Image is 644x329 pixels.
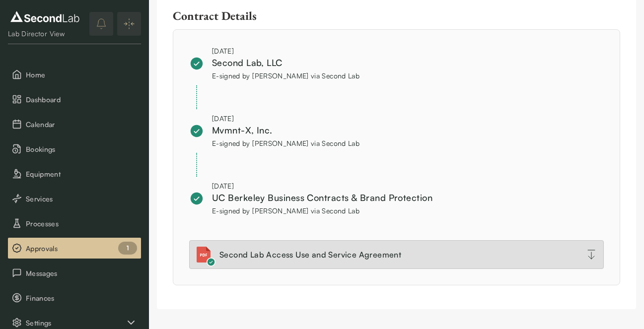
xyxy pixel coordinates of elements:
span: Bookings [26,144,137,154]
div: UC Berkeley Business Contracts & Brand Protection [212,191,432,204]
span: Messages [26,268,137,278]
div: [DATE] [212,181,432,191]
button: Finances [8,287,141,308]
img: Attachment icon for pdf [196,247,212,263]
button: Messages [8,263,141,283]
span: E-signed by [PERSON_NAME] via Second Lab [212,71,359,80]
button: Approvals [8,238,141,259]
div: [DATE] [212,113,359,124]
span: Dashboard [26,94,137,105]
span: Finances [26,293,137,303]
button: Equipment [8,163,141,184]
a: Attachment icon for pdfCheck icon for pdfSecond Lab Access Use and Service Agreement [189,240,604,269]
button: Expand/Collapse sidebar [117,12,141,36]
span: Calendar [26,119,137,130]
span: E-signed by [PERSON_NAME] via Second Lab [212,206,359,215]
div: 1 [118,242,137,255]
span: Equipment [26,169,137,179]
span: Processes [26,218,137,229]
img: approved [189,56,204,71]
button: Dashboard [8,89,141,110]
button: Home [8,64,141,85]
span: Settings [26,318,125,328]
div: Mvmnt-X, Inc. [212,124,359,137]
button: Bookings [8,138,141,159]
button: Processes [8,213,141,234]
div: [DATE] [212,46,359,56]
span: E-signed by [PERSON_NAME] via Second Lab [212,139,359,147]
img: logo [8,9,82,25]
div: Second Lab Access Use and Service Agreement [219,249,401,261]
button: Calendar [8,114,141,134]
div: Lab Director View [8,29,82,39]
img: approved [189,124,204,138]
img: approved [189,191,204,206]
span: Services [26,194,137,204]
span: Approvals [26,243,137,254]
div: Second Lab, LLC [212,56,359,69]
button: notifications [89,12,113,36]
span: Home [26,69,137,80]
div: Contract Details [173,8,620,23]
img: Check icon for pdf [207,258,215,266]
button: Services [8,188,141,209]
